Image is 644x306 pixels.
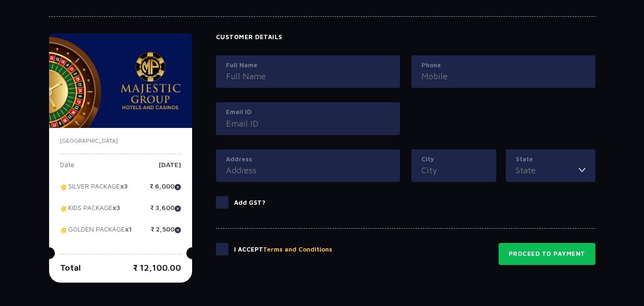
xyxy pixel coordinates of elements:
[60,226,68,234] img: tikcet
[226,61,390,70] label: Full Name
[49,33,192,128] img: majesticPride-banner
[421,61,585,70] label: Phone
[579,164,585,177] img: toggler icon
[150,204,181,219] p: ₹ 3,600
[60,137,181,145] p: [GEOGRAPHIC_DATA]
[226,117,390,130] input: Email ID
[499,243,595,265] button: Proceed to Payment
[60,161,74,176] p: Date
[120,182,128,190] strong: x3
[263,245,332,254] button: Terms and Conditions
[234,198,266,208] p: Add GST?
[60,183,128,197] p: SILVER PACKAGE
[60,226,132,240] p: GOLDEN PACKAGE
[226,155,390,164] label: Address
[60,261,81,274] p: Total
[60,204,120,219] p: KIDS PACKAGE
[60,183,68,191] img: tikcet
[421,70,585,83] input: Mobile
[60,204,68,213] img: tikcet
[159,161,181,176] p: [DATE]
[125,225,132,233] strong: x1
[226,164,390,177] input: Address
[226,70,390,83] input: Full Name
[112,204,120,212] strong: x3
[421,155,486,164] label: City
[516,155,585,164] label: State
[150,183,181,197] p: ₹ 6,000
[216,33,595,41] h4: Customer Details
[133,261,181,274] p: ₹ 12,100.00
[421,164,486,177] input: City
[151,226,181,240] p: ₹ 2,500
[234,245,332,254] p: I Accept
[516,164,579,177] input: State
[226,107,390,117] label: Email ID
